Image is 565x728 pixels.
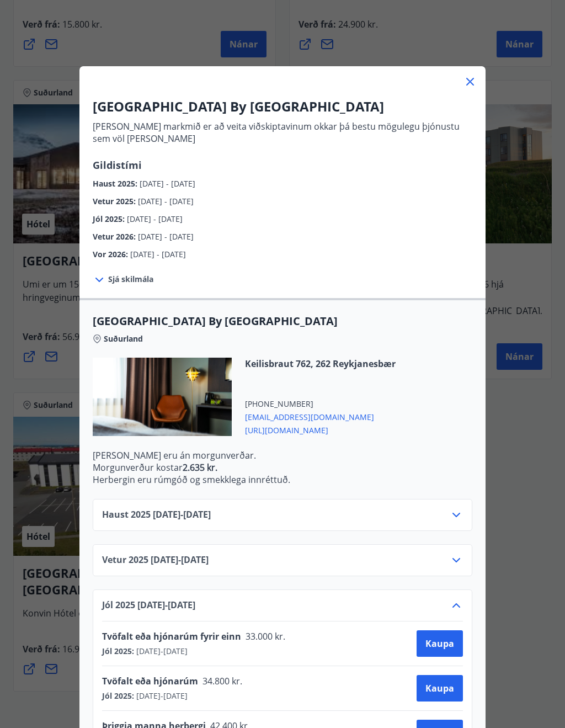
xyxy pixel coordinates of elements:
[417,630,463,657] button: Kaupa
[108,274,153,285] span: Sjá skilmála
[102,599,195,612] span: Jól 2025 [DATE] - [DATE]
[417,675,463,702] button: Kaupa
[93,449,472,461] p: [PERSON_NAME] eru án morgunverðar.
[241,630,288,642] span: 33.000 kr.
[425,637,454,650] span: Kaupa
[93,461,472,474] p: Morgunverður kostar
[102,554,209,567] span: Vetur 2025 [DATE] - [DATE]
[134,646,188,657] span: [DATE] - [DATE]
[93,231,138,242] span: Vetur 2026 :
[183,461,217,474] strong: 2.635 kr.
[198,675,245,687] span: 34.800 kr.
[102,690,134,702] span: Jól 2025 :
[138,196,194,206] span: [DATE] - [DATE]
[93,97,472,116] h3: [GEOGRAPHIC_DATA] By [GEOGRAPHIC_DATA]
[93,196,138,206] span: Vetur 2025 :
[134,690,188,702] span: [DATE] - [DATE]
[102,675,198,687] span: Tvöfalt eða hjónarúm
[102,646,134,657] span: Jól 2025 :
[93,313,472,329] span: [GEOGRAPHIC_DATA] By [GEOGRAPHIC_DATA]
[245,358,396,370] span: Keilisbraut 762, 262 Reykjanesbær
[93,178,140,189] span: Haust 2025 :
[104,333,143,344] span: Suðurland
[93,249,130,259] span: Vor 2026 :
[93,158,142,172] span: Gildistími
[245,410,396,423] span: [EMAIL_ADDRESS][DOMAIN_NAME]
[425,682,454,694] span: Kaupa
[93,120,472,145] p: [PERSON_NAME] markmið er að veita viðskiptavinum okkar þá bestu mögulegu þjónustu sem völ [PERSON...
[130,249,186,259] span: [DATE] - [DATE]
[140,178,195,189] span: [DATE] - [DATE]
[102,630,241,642] span: Tvöfalt eða hjónarúm fyrir einn
[102,508,211,522] span: Haust 2025 [DATE] - [DATE]
[245,398,396,410] span: [PHONE_NUMBER]
[138,231,194,242] span: [DATE] - [DATE]
[93,214,127,224] span: Jól 2025 :
[93,474,472,486] p: Herbergin eru rúmgóð og smekklega innréttuð.
[127,214,183,224] span: [DATE] - [DATE]
[245,423,396,436] span: [URL][DOMAIN_NAME]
